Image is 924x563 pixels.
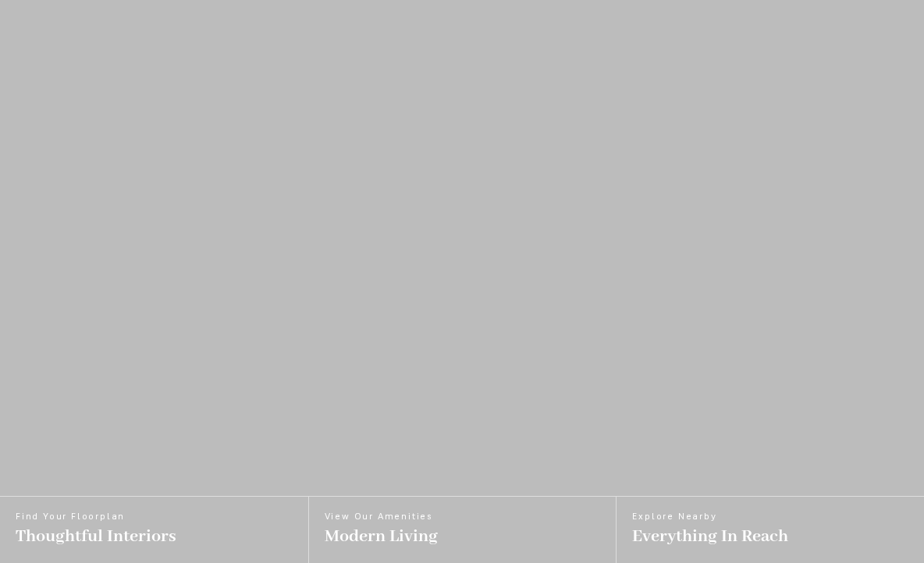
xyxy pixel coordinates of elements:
span: View Our Amenities [325,512,438,522]
a: Explore Nearby [616,497,924,563]
span: Everything In Reach [632,526,788,547]
span: Modern Living [325,526,438,547]
span: Explore Nearby [632,512,788,522]
a: View Our Amenities [308,497,617,563]
span: Find Your Floorplan [16,512,176,522]
span: Thoughtful Interiors [16,526,176,547]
